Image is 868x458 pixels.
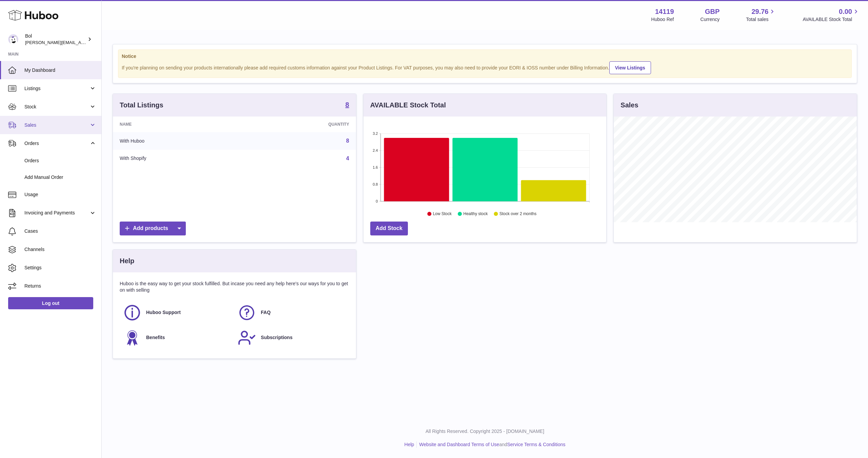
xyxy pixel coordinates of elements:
span: Listings [24,85,89,92]
h3: AVAILABLE Stock Total [370,101,446,110]
span: My Dashboard [24,67,96,74]
a: Subscriptions [238,329,346,347]
text: Low Stock [433,212,452,216]
h3: Help [120,256,134,266]
strong: GBP [705,7,719,16]
a: 8 [346,138,349,144]
td: With Huboo [113,132,244,150]
text: Stock over 2 months [499,212,536,216]
a: Add Stock [370,222,408,235]
text: 0 [376,199,378,203]
span: Sales [24,122,89,128]
a: 4 [346,155,349,161]
text: 0.8 [373,182,378,186]
span: 29.76 [751,7,768,16]
h3: Sales [620,101,638,110]
a: 0.00 AVAILABLE Stock Total [803,7,860,23]
strong: Notice [122,53,848,60]
text: 3.2 [373,131,378,136]
a: View Listings [609,61,651,74]
span: Orders [24,140,89,147]
a: Add products [120,222,186,235]
span: Subscriptions [261,334,292,341]
div: Huboo Ref [651,16,674,23]
span: Total sales [746,16,776,23]
a: Website and Dashboard Terms of Use [419,442,499,447]
p: Huboo is the easy way to get your stock fulfilled. But incase you need any help here's our ways f... [120,280,349,293]
span: 0.00 [839,7,852,16]
th: Name [113,117,244,132]
th: Quantity [244,117,356,132]
span: Channels [24,246,96,253]
div: If you're planning on sending your products internationally please add required customs informati... [122,60,848,74]
div: Currency [701,16,720,23]
a: Benefits [123,329,231,347]
span: Usage [24,191,96,198]
span: Orders [24,158,96,164]
a: 8 [346,101,349,109]
text: Healthy stock [463,212,488,216]
span: Huboo Support [146,309,181,316]
td: With Shopify [113,150,244,167]
a: Help [405,442,414,447]
span: AVAILABLE Stock Total [803,16,860,23]
li: and [417,441,565,448]
strong: 14119 [655,7,674,16]
p: All Rights Reserved. Copyright 2025 - [DOMAIN_NAME] [107,428,863,435]
span: Add Manual Order [24,174,96,181]
text: 2.4 [373,148,378,152]
a: Log out [8,297,93,309]
img: james.enever@bolfoods.com [8,34,18,44]
span: FAQ [261,309,271,316]
a: Huboo Support [123,304,231,322]
a: FAQ [238,304,346,322]
span: Benefits [146,334,165,341]
div: Bol [25,33,86,46]
text: 1.6 [373,165,378,169]
span: Returns [24,283,96,289]
span: [PERSON_NAME][EMAIL_ADDRESS][DOMAIN_NAME] [25,40,136,45]
span: Settings [24,265,96,271]
a: Service Terms & Conditions [507,442,566,447]
span: Stock [24,104,89,110]
h3: Total Listings [120,101,163,110]
a: 29.76 Total sales [746,7,776,23]
strong: 8 [346,101,349,108]
span: Invoicing and Payments [24,210,89,216]
span: Cases [24,228,96,234]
